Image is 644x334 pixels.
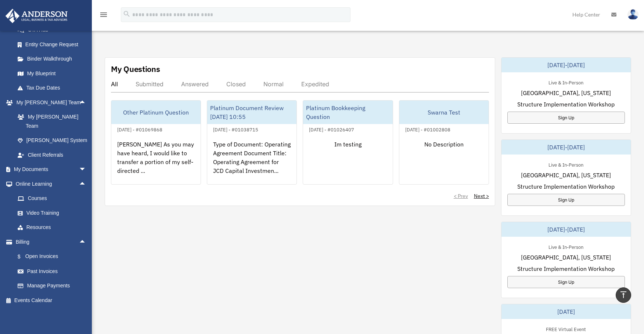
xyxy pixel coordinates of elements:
a: Billingarrow_drop_up [5,235,97,249]
i: search [123,10,131,18]
div: Type of Document: Operating Agreement Document Title: Operating Agreement for JCD Capital Investm... [207,134,296,191]
div: Live & In-Person [543,78,589,86]
a: $Open Invoices [10,249,97,264]
span: [GEOGRAPHIC_DATA], [US_STATE] [521,253,611,262]
div: [DATE]-[DATE] [501,140,631,155]
div: Platinum Document Review [DATE] 10:55 [207,101,296,124]
div: [PERSON_NAME] As you may have heard, I would like to transfer a portion of my self-directed ... [111,134,201,191]
a: Platinum Bookkeeping Question[DATE] - #01026407Im testing [303,100,393,185]
div: [DATE]-[DATE] [501,58,631,72]
div: Closed [226,80,246,88]
a: My Blueprint [10,66,97,81]
div: My Questions [111,63,160,75]
div: Im testing [303,134,392,191]
i: vertical_align_top [619,290,628,299]
a: menu [99,13,108,19]
a: Events Calendar [5,293,97,308]
span: arrow_drop_up [79,177,94,192]
a: Past Invoices [10,264,97,279]
a: Video Training [10,206,97,220]
div: Submitted [136,80,163,88]
span: Structure Implementation Workshop [517,264,615,273]
a: Courses [10,191,97,206]
a: Tax Due Dates [10,81,97,95]
a: Sign Up [507,276,625,288]
a: Entity Change Request [10,37,97,52]
a: Resources [10,220,97,235]
div: FREE Virtual Event [540,325,592,333]
span: arrow_drop_down [79,162,94,177]
a: Sign Up [507,194,625,206]
a: Binder Walkthrough [10,52,97,66]
div: Live & In-Person [543,243,589,250]
a: [PERSON_NAME] System [10,133,97,148]
span: Structure Implementation Workshop [517,100,615,109]
span: Structure Implementation Workshop [517,182,615,191]
a: Manage Payments [10,279,97,293]
div: Platinum Bookkeeping Question [303,101,392,124]
a: Next > [474,192,489,200]
span: arrow_drop_up [79,95,94,110]
div: [DATE] - #01038715 [207,125,264,133]
div: [DATE] [501,304,631,319]
a: Online Learningarrow_drop_up [5,177,97,191]
div: [DATE]-[DATE] [501,222,631,237]
span: $ [22,252,25,261]
i: menu [99,10,108,19]
div: Normal [263,80,284,88]
div: All [111,80,118,88]
a: Sign Up [507,112,625,124]
a: Swarna Test[DATE] - #01002808No Description [399,100,489,185]
span: arrow_drop_up [79,235,94,250]
a: Client Referrals [10,148,97,162]
a: My [PERSON_NAME] Team [10,110,97,133]
div: [DATE] - #01002808 [399,125,456,133]
div: Swarna Test [399,101,489,124]
a: My [PERSON_NAME] Teamarrow_drop_up [5,95,97,110]
div: Live & In-Person [543,160,589,168]
span: [GEOGRAPHIC_DATA], [US_STATE] [521,88,611,97]
div: Other Platinum Question [111,101,201,124]
span: [GEOGRAPHIC_DATA], [US_STATE] [521,171,611,179]
div: [DATE] - #01069868 [111,125,168,133]
a: My Documentsarrow_drop_down [5,162,97,177]
img: User Pic [627,9,638,20]
div: Expedited [301,80,329,88]
a: Other Platinum Question[DATE] - #01069868[PERSON_NAME] As you may have heard, I would like to tra... [111,100,201,185]
a: Platinum Document Review [DATE] 10:55[DATE] - #01038715Type of Document: Operating Agreement Docu... [207,100,297,185]
div: No Description [399,134,489,191]
a: vertical_align_top [616,287,631,303]
div: [DATE] - #01026407 [303,125,360,133]
div: Answered [181,80,209,88]
img: Anderson Advisors Platinum Portal [3,9,70,23]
